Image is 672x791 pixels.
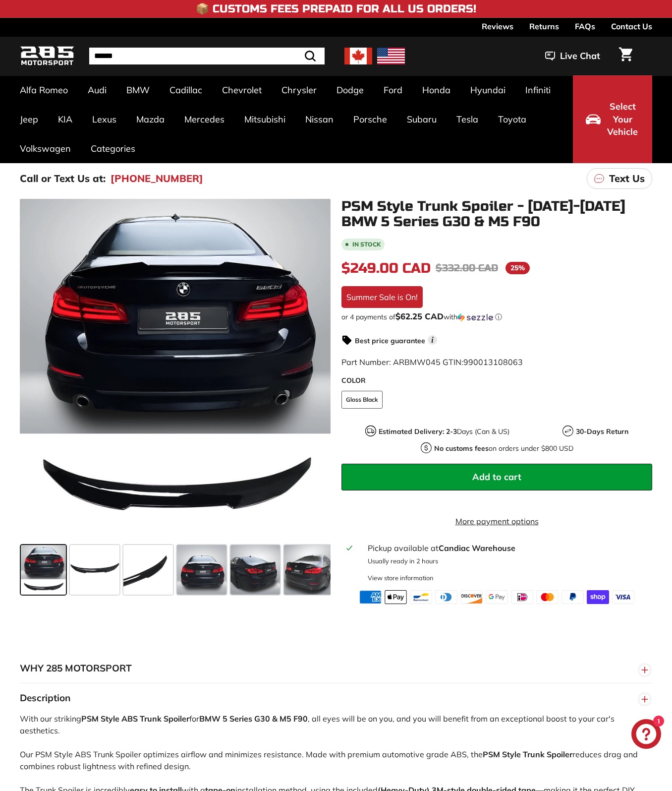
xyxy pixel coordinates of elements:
img: Sezzle [457,313,493,322]
span: Live Chat [560,50,600,62]
strong: PSM Style [483,749,521,759]
div: or 4 payments of$62.25 CADwithSezzle Click to learn more about Sezzle [341,312,652,322]
p: Text Us [609,171,645,186]
a: [PHONE_NUMBER] [111,171,203,186]
a: Alfa Romeo [10,75,78,105]
span: Select Your Vehicle [606,100,639,138]
p: on orders under $800 USD [434,443,573,454]
img: ideal [511,590,533,604]
a: Dodge [327,75,374,105]
span: 990013108063 [463,357,523,367]
span: 25% [505,262,530,274]
h1: PSM Style Trunk Spoiler - [DATE]-[DATE] BMW 5 Series G30 & M5 F90 [341,199,652,230]
img: paypal [561,590,584,604]
img: bancontact [410,590,432,604]
button: WHY 285 MOTORSPORT [20,654,652,683]
a: Reviews [482,18,513,35]
strong: Best price guarantee [355,336,425,345]
a: Chevrolet [212,75,272,105]
h4: 📦 Customs Fees Prepaid for All US Orders! [196,3,476,15]
div: or 4 payments of with [341,312,652,322]
span: Add to cart [472,471,521,483]
a: Contact Us [611,18,652,35]
input: Search [89,48,325,64]
a: Categories [81,134,145,163]
span: $62.25 CAD [395,311,444,321]
a: Ford [374,75,412,105]
img: discover [460,590,483,604]
a: Infiniti [515,75,560,105]
a: KIA [48,105,82,134]
img: visa [612,590,634,604]
a: Cadillac [160,75,212,105]
img: american_express [359,590,382,604]
b: In stock [352,242,381,247]
strong: Trunk Spoiler [140,714,189,724]
a: Text Us [587,168,652,189]
a: Cart [613,39,638,73]
a: Hyundai [460,75,515,105]
span: $249.00 CAD [341,260,431,277]
strong: Candiac Warehouse [439,543,515,553]
a: Mitsubishi [234,105,295,134]
a: Porsche [343,105,397,134]
a: More payment options [341,515,652,527]
a: Volkswagen [10,134,81,163]
button: Add to cart [341,464,652,490]
strong: BMW 5 Series G30 & M5 F90 [199,714,308,724]
button: Live Chat [532,44,613,68]
strong: 30-Days Return [576,427,628,436]
a: Returns [529,18,559,35]
img: diners_club [435,590,457,604]
a: Mazda [126,105,174,134]
img: master [536,590,559,604]
img: shopify_pay [587,590,609,604]
a: Subaru [397,105,447,134]
img: apple_pay [385,590,407,604]
button: Description [20,683,652,713]
a: Mercedes [174,105,234,134]
button: Select Your Vehicle [573,75,652,163]
strong: PSM Style [81,714,119,724]
p: Call or Text Us at: [20,171,106,186]
div: Summer Sale is On! [341,286,423,308]
a: Tesla [447,105,488,134]
strong: No customs fees [434,444,489,453]
a: BMW [116,75,160,105]
strong: Trunk Spoiler [523,749,572,759]
img: google_pay [486,590,508,604]
a: Honda [412,75,460,105]
strong: Estimated Delivery: 2-3 [379,427,457,436]
a: Chrysler [272,75,327,105]
label: COLOR [341,375,652,386]
a: Nissan [295,105,343,134]
strong: ABS [121,714,138,724]
p: Usually ready in 2 hours [368,556,647,566]
a: FAQs [575,18,595,35]
div: View store information [368,573,434,583]
div: Pickup available at [368,542,647,554]
inbox-online-store-chat: Shopify online store chat [628,719,664,751]
span: $332.00 CAD [436,262,498,274]
a: Lexus [82,105,126,134]
span: Part Number: ARBMW045 GTIN: [341,357,523,367]
span: i [428,335,437,345]
a: Audi [78,75,116,105]
p: Days (Can & US) [379,426,509,437]
a: Toyota [488,105,536,134]
img: Logo_285_Motorsport_areodynamics_components [20,45,74,68]
a: Jeep [10,105,48,134]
